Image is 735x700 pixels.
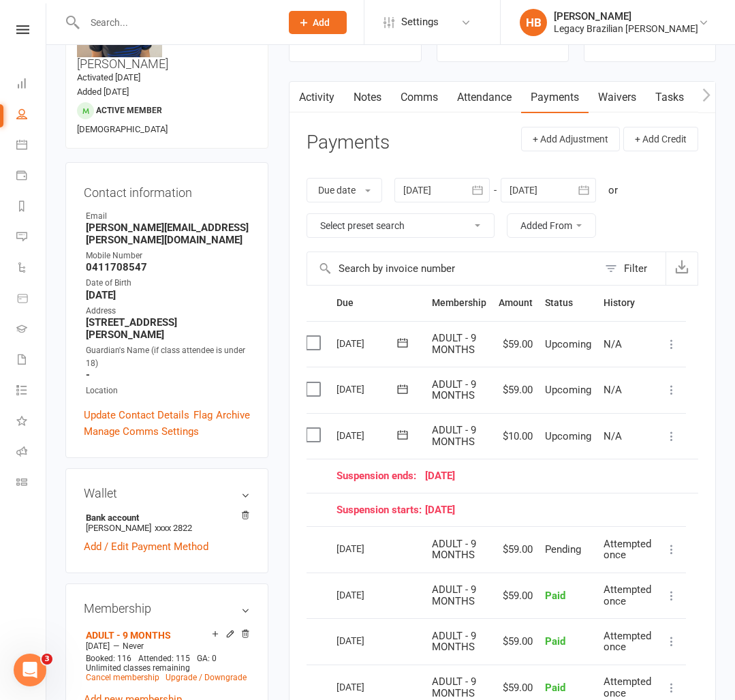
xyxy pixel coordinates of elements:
[86,384,250,397] div: Location
[86,369,250,381] strong: -
[77,87,129,97] time: Added [DATE]
[604,384,622,396] span: N/A
[86,210,250,223] div: Email
[86,261,250,273] strong: 0411708547
[492,413,539,459] td: $10.00
[598,252,666,285] button: Filter
[337,333,399,354] div: [DATE]
[337,504,680,516] div: [DATE]
[307,132,390,153] h3: Payments
[84,511,250,535] li: [PERSON_NAME]
[604,675,651,699] span: Attempted once
[545,430,591,442] span: Upcoming
[166,673,247,682] a: Upgrade / Downgrade
[646,82,693,113] a: Tasks
[330,286,426,320] th: Due
[507,213,596,238] button: Added From
[545,543,581,556] span: Pending
[16,192,47,223] a: Reports
[492,286,539,320] th: Amount
[492,618,539,665] td: $59.00
[344,82,391,113] a: Notes
[337,630,399,651] div: [DATE]
[84,602,250,615] h3: Membership
[432,630,476,654] span: ADULT - 9 MONTHS
[432,583,476,607] span: ADULT - 9 MONTHS
[289,11,347,34] button: Add
[197,654,217,663] span: GA: 0
[604,538,651,562] span: Attempted once
[432,538,476,562] span: ADULT - 9 MONTHS
[86,305,250,318] div: Address
[432,332,476,356] span: ADULT - 9 MONTHS
[604,583,651,607] span: Attempted once
[539,286,597,320] th: Status
[589,82,646,113] a: Waivers
[554,10,698,22] div: [PERSON_NAME]
[86,630,171,641] a: ADULT - 9 MONTHS
[337,538,399,559] div: [DATE]
[193,407,213,423] a: Flag
[86,222,250,246] strong: [PERSON_NAME][EMAIL_ADDRESS][PERSON_NAME][DOMAIN_NAME]
[123,641,144,651] span: Never
[313,17,330,28] span: Add
[14,654,46,686] iframe: Intercom live chat
[16,131,47,162] a: Calendar
[86,249,250,262] div: Mobile Number
[545,635,565,648] span: Paid
[86,641,110,651] span: [DATE]
[290,82,344,113] a: Activity
[84,487,250,500] h3: Wallet
[86,654,131,663] span: Booked: 116
[16,407,47,438] a: What's New
[604,338,622,350] span: N/A
[597,286,657,320] th: History
[554,22,698,35] div: Legacy Brazilian [PERSON_NAME]
[432,675,476,699] span: ADULT - 9 MONTHS
[337,504,425,516] span: Suspension starts:
[86,663,190,673] span: Unlimited classes remaining
[86,344,250,370] div: Guardian's Name (if class attendee is under 18)
[216,407,250,423] a: Archive
[337,378,399,399] div: [DATE]
[16,438,47,468] a: Roll call kiosk mode
[86,289,250,301] strong: [DATE]
[307,252,598,285] input: Search by invoice number
[604,430,622,442] span: N/A
[492,321,539,367] td: $59.00
[16,162,47,192] a: Payments
[337,425,399,446] div: [DATE]
[82,641,250,652] div: —
[337,470,425,482] span: Suspension ends:
[337,584,399,605] div: [DATE]
[624,260,647,277] div: Filter
[337,676,399,697] div: [DATE]
[608,182,618,198] div: or
[138,654,190,663] span: Attended: 115
[155,523,192,533] span: xxxx 2822
[84,423,199,440] a: Manage Comms Settings
[84,538,208,555] a: Add / Edit Payment Method
[86,277,250,290] div: Date of Birth
[86,513,243,523] strong: Bank account
[16,284,47,315] a: Product Sales
[77,72,140,82] time: Activated [DATE]
[86,316,250,341] strong: [STREET_ADDRESS][PERSON_NAME]
[84,407,189,423] a: Update Contact Details
[86,673,159,682] a: Cancel membership
[80,13,271,32] input: Search...
[16,468,47,499] a: Class kiosk mode
[448,82,521,113] a: Attendance
[432,424,476,448] span: ADULT - 9 MONTHS
[492,573,539,619] td: $59.00
[520,9,547,36] div: HB
[426,286,492,320] th: Membership
[432,378,476,402] span: ADULT - 9 MONTHS
[16,100,47,131] a: People
[96,106,162,115] span: Active member
[84,181,250,200] h3: Contact information
[521,82,589,113] a: Payments
[521,127,620,151] button: + Add Adjustment
[16,70,47,100] a: Dashboard
[492,526,539,573] td: $59.00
